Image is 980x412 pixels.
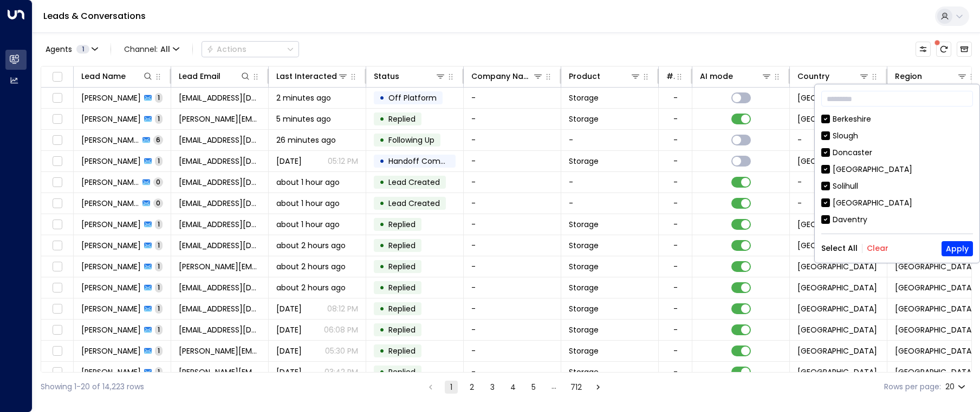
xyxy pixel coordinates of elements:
span: United Kingdom [797,114,877,124]
span: 1 [155,241,163,250]
span: Yesterday [276,345,302,356]
td: - [464,172,561,192]
span: Jody Ward [81,219,141,230]
button: Go to page 4 [507,381,520,394]
div: AI mode [700,70,772,83]
button: Actions [202,41,299,57]
button: Go to page 5 [527,381,540,394]
span: about 1 hour ago [276,177,340,188]
div: - [673,261,678,272]
div: - [673,198,678,209]
span: Berkshire [895,324,975,335]
div: Actions [206,44,246,54]
td: - [790,172,887,192]
span: Toggle select row [50,366,64,379]
div: [GEOGRAPHIC_DATA] [833,197,912,209]
span: madebyarwa@gmail.com [179,303,261,314]
div: - [673,303,678,314]
span: Robert Robinson [81,261,141,272]
td: - [464,341,561,361]
span: Toggle select row [50,176,64,189]
span: Toggle select row [50,112,64,126]
span: United Kingdom [797,324,877,335]
div: - [673,345,678,356]
div: • [379,89,385,107]
td: - [464,235,561,256]
span: Storage [569,92,599,103]
div: Company Name [471,70,543,83]
span: Jody Ward [81,198,139,209]
p: 05:30 PM [325,345,358,356]
span: Lead Created [388,198,440,209]
div: • [379,152,385,170]
span: Rashid Mahmood [81,324,141,335]
span: about 1 hour ago [276,198,340,209]
div: Lead Name [81,70,153,83]
button: Clear [867,244,888,252]
span: Channel: [120,42,184,57]
button: Channel:All [120,42,184,57]
span: United Kingdom [797,240,877,251]
div: • [379,131,385,149]
div: - [673,367,678,377]
button: Select All [821,244,858,252]
div: Country [797,70,829,83]
div: • [379,300,385,318]
div: • [379,215,385,234]
span: Shorof Uddin [81,282,141,293]
span: stinkybobfire@gmail.com [179,135,261,145]
td: - [464,130,561,150]
span: 1 [155,304,163,313]
span: Storage [569,240,599,251]
span: about 2 hours ago [276,282,346,293]
span: Birmingham [895,367,975,377]
span: London [895,261,975,272]
nav: pagination navigation [424,380,605,394]
span: about 2 hours ago [276,261,346,272]
div: - [673,177,678,188]
td: - [464,193,561,214]
span: Storage [569,345,599,356]
span: Storage [569,114,599,124]
span: Yesterday [276,324,302,335]
div: Lead Email [179,70,220,83]
span: reiss.gough@yahoo.com [179,345,261,356]
span: Replied [388,240,416,251]
div: Solihull [833,181,858,192]
span: ileanaiosif@yahoo.com [179,92,261,103]
div: # of people [666,70,675,83]
span: Storage [569,367,599,377]
span: 1 [155,220,163,229]
td: - [561,172,659,192]
a: Leads & Conversations [43,10,146,22]
div: Solihull [821,181,973,192]
span: United Kingdom [797,92,877,103]
div: Berkeshire [821,114,973,125]
td: - [464,109,561,129]
button: Archived Leads [957,42,972,57]
div: • [379,321,385,339]
span: All [160,45,170,54]
span: Toggle select row [50,302,64,316]
div: Region [895,70,922,83]
div: … [548,381,561,394]
td: - [464,362,561,382]
div: [GEOGRAPHIC_DATA] [833,164,912,175]
span: Replied [388,345,416,356]
div: - [673,135,678,145]
span: United Kingdom [797,367,877,377]
span: 1 [155,93,163,102]
p: 08:12 PM [327,303,358,314]
span: 1 [155,156,163,165]
span: United Kingdom [797,345,877,356]
td: - [464,256,561,277]
div: • [379,236,385,255]
p: 03:42 PM [324,367,358,377]
span: stinkybobfire@gmail.com [179,156,261,167]
span: Replied [388,219,416,230]
span: Off Platform [388,92,437,103]
div: Last Interacted [276,70,348,83]
span: Storage [569,282,599,293]
span: matthew.ahblack@yahoo.co.uk [179,114,261,124]
span: about 1 hour ago [276,219,340,230]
